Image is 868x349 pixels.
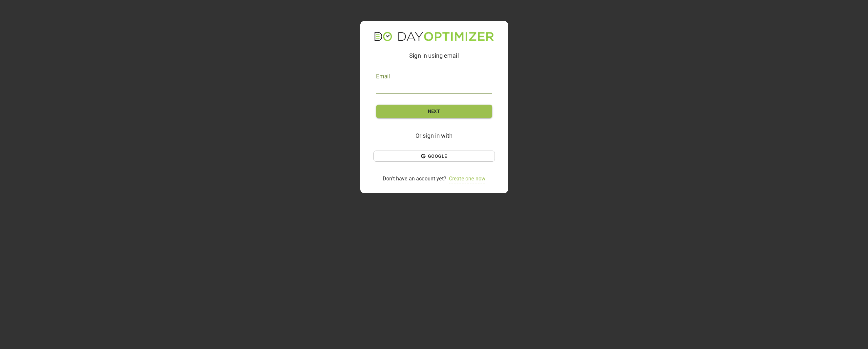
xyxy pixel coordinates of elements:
[376,74,390,79] label: Email
[376,105,492,118] button: Next
[371,175,498,183] p: Don't have an account yet?
[449,175,485,183] a: Create one now
[375,152,493,160] span: Google
[374,31,494,41] img: app-title
[379,131,490,140] h4: Or sign in with
[379,51,490,60] h4: Sign in using email
[387,107,482,115] span: Next
[373,151,495,162] button: Google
